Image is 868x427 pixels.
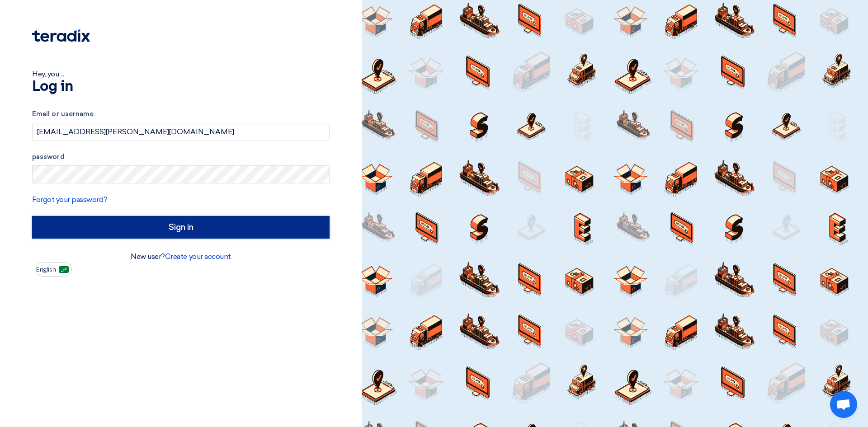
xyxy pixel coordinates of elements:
[59,266,69,273] img: ar-AR.png
[32,110,94,118] font: Email or username
[32,29,90,42] img: Teradix logo
[830,391,857,418] div: Open chat
[165,252,231,261] a: Create your account
[131,252,165,261] font: New user?
[32,195,108,204] a: Forgot your password?
[36,262,72,277] button: English
[32,123,330,141] input: Enter your business email or username
[32,153,65,161] font: password
[32,70,64,78] font: Hey, you ...
[32,80,73,94] font: Log in
[36,266,56,273] font: English
[32,216,330,239] input: Sign in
